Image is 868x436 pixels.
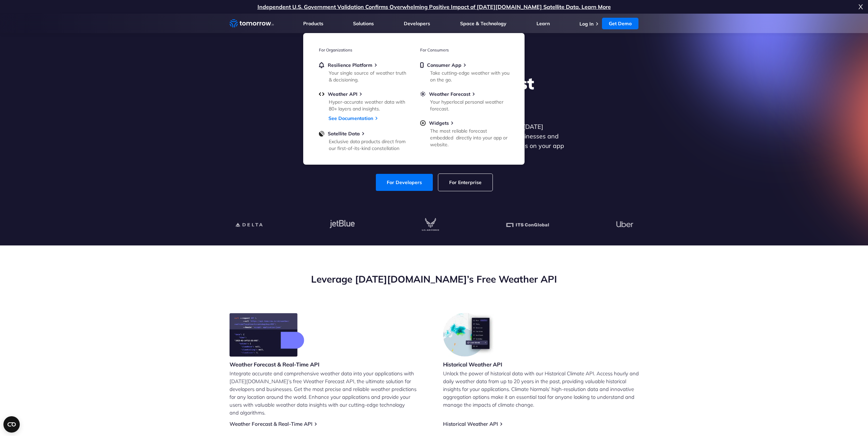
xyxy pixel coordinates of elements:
a: Get Demo [602,18,638,29]
span: Resilience Platform [328,62,372,68]
a: WidgetsThe most reliable forecast embedded directly into your app or website. [420,120,509,147]
div: Your hyperlocal personal weather forecast. [430,99,510,112]
a: Satellite DataExclusive data products direct from our first-of-its-kind constellation [319,131,408,150]
a: Weather Forecast & Real-Time API [230,421,312,427]
div: Your single source of weather truth & decisioning. [329,70,408,83]
a: For Enterprise [438,174,492,191]
img: satellite-data-menu.png [319,131,324,137]
img: mobile.svg [420,62,424,68]
a: Log In [579,21,593,27]
img: api.svg [319,91,324,97]
a: Home link [230,18,274,29]
a: Weather ForecastYour hyperlocal personal weather forecast. [420,91,509,111]
h1: Explore the World’s Best Weather API [303,73,566,114]
span: Satellite Data [328,131,360,137]
a: Resilience PlatformYour single source of weather truth & decisioning. [319,62,408,82]
a: Products [303,20,323,27]
img: sun.svg [420,91,426,97]
span: Weather API [328,91,357,97]
span: Widgets [429,120,449,126]
span: Weather Forecast [429,91,470,97]
p: Integrate accurate and comprehensive weather data into your applications with [DATE][DOMAIN_NAME]... [230,370,425,417]
a: Weather APIHyper-accurate weather data with 80+ layers and insights. [319,91,408,111]
a: See Documentation [328,115,373,121]
a: For Developers [376,174,433,191]
a: Consumer AppTake cutting-edge weather with you on the go. [420,62,509,82]
button: Open CMP widget [3,416,20,433]
a: Historical Weather API [443,421,498,427]
div: Hyper-accurate weather data with 80+ layers and insights. [329,99,408,112]
a: Learn [536,20,550,27]
div: Exclusive data products direct from our first-of-its-kind constellation [329,138,408,152]
h2: Leverage [DATE][DOMAIN_NAME]’s Free Weather API [230,273,639,286]
a: Space & Technology [460,20,506,27]
h3: Weather Forecast & Real-Time API [230,361,320,368]
p: Unlock the power of historical data with our Historical Climate API. Access hourly and daily weat... [443,370,639,409]
img: bell.svg [319,62,324,68]
img: plus-circle.svg [420,120,426,126]
a: Developers [404,20,430,27]
a: Solutions [353,20,374,27]
h3: For Organizations [319,47,408,52]
h3: For Consumers [420,47,509,52]
a: Independent U.S. Government Validation Confirms Overwhelming Positive Impact of [DATE][DOMAIN_NAM... [258,3,611,10]
h3: Historical Weather API [443,361,502,368]
span: Consumer App [427,62,461,68]
div: The most reliable forecast embedded directly into your app or website. [430,127,510,148]
p: Get reliable and precise weather data through our free API. Count on [DATE][DOMAIN_NAME] for quic... [303,122,566,160]
div: Take cutting-edge weather with you on the go. [430,70,510,83]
